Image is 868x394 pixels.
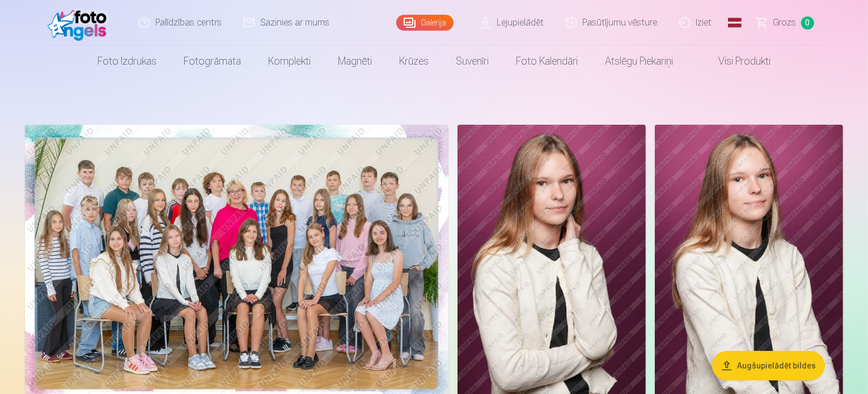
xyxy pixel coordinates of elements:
a: Magnēti [324,45,386,77]
a: Komplekti [255,45,324,77]
a: Visi produkti [687,45,784,77]
button: Augšupielādēt bildes [712,351,825,380]
a: Foto kalendāri [502,45,591,77]
a: Krūzes [386,45,442,77]
a: Atslēgu piekariņi [591,45,687,77]
a: Foto izdrukas [84,45,170,77]
a: Fotogrāmata [170,45,255,77]
img: /fa1 [48,5,113,41]
a: Galerija [396,15,454,31]
a: Suvenīri [442,45,502,77]
span: Grozs [773,16,797,29]
span: 0 [801,16,814,29]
